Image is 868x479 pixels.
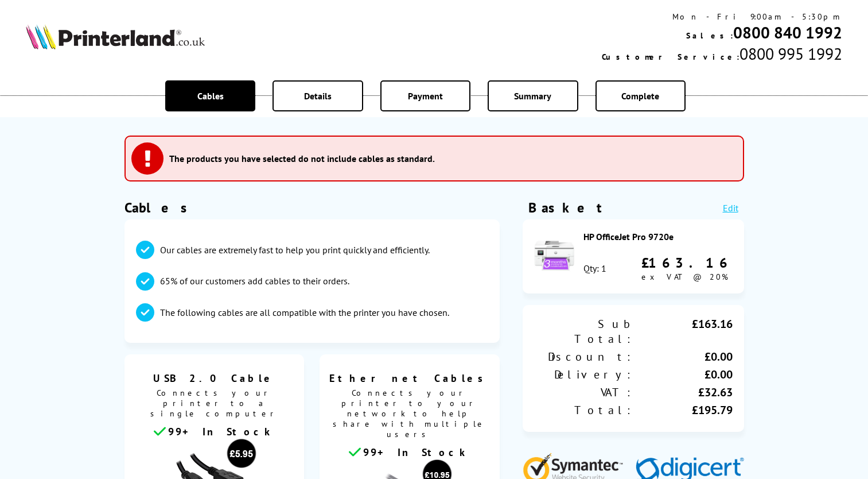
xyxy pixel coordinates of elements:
div: HP OfficeJet Pro 9720e [583,231,733,242]
span: Complete [621,90,659,102]
div: Qty: 1 [583,262,606,274]
span: USB 2.0 Cable [133,372,296,385]
img: Printerland Logo [26,24,205,49]
div: £32.63 [633,385,733,400]
div: £0.00 [633,367,733,382]
h1: Cables [124,199,500,217]
div: £163.16 [641,254,733,272]
span: Summary [514,90,551,102]
span: Ethernet Cables [328,372,491,385]
div: Basket [528,199,603,217]
p: 65% of our customers add cables to their orders. [160,275,349,287]
span: Connects your printer to a single computer [130,385,299,424]
img: HP OfficeJet Pro 9720e [534,235,574,276]
span: 0800 995 1992 [739,43,842,64]
div: £195.79 [633,403,733,418]
span: Payment [408,90,443,102]
span: Connects your printer to your network to help share with multiple users [325,385,494,445]
div: Total: [534,403,633,418]
a: Edit [723,202,738,214]
div: Mon - Fri 9:00am - 5:30pm [602,11,842,22]
a: 0800 840 1992 [733,22,842,43]
span: 99+ In Stock [168,425,275,438]
span: ex VAT @ 20% [641,272,728,282]
span: Sales: [686,30,733,41]
div: £0.00 [633,349,733,364]
div: Discount: [534,349,633,364]
p: The following cables are all compatible with the printer you have chosen. [160,306,449,319]
span: Details [304,90,332,102]
div: £163.16 [633,316,733,346]
p: Our cables are extremely fast to help you print quickly and efficiently. [160,244,430,256]
span: Cables [197,90,224,102]
div: Delivery: [534,367,633,382]
div: VAT: [534,385,633,400]
div: Sub Total: [534,316,633,346]
span: 99+ In Stock [363,446,470,459]
span: Customer Service: [602,52,739,62]
h3: The products you have selected do not include cables as standard. [169,153,435,164]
